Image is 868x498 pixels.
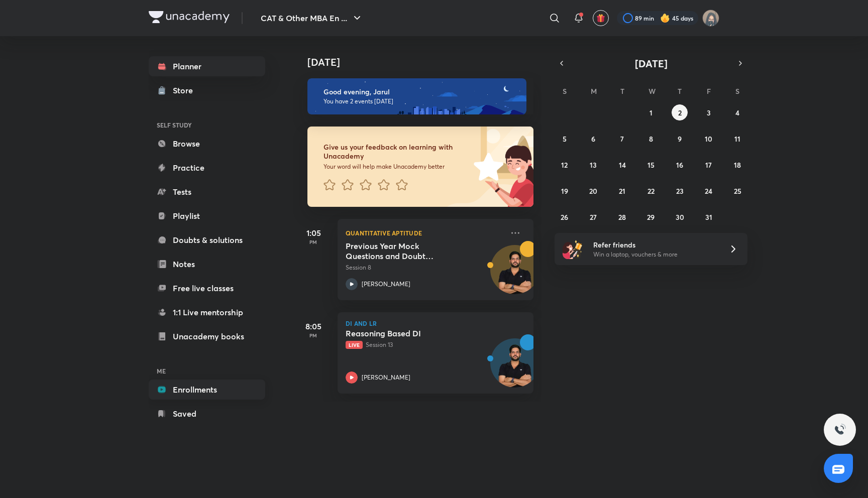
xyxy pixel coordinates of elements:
[593,239,717,250] h6: Refer friends
[149,134,265,154] a: Browse
[635,57,668,70] span: [DATE]
[593,250,717,259] p: Win a laptop, vouchers & more
[707,86,711,96] abbr: Friday
[701,104,717,120] button: October 3, 2025
[293,239,334,245] p: PM
[701,183,717,199] button: October 24, 2025
[591,86,597,96] abbr: Monday
[729,104,745,120] button: October 4, 2025
[676,186,684,196] abbr: October 23, 2025
[590,160,597,170] abbr: October 13, 2025
[729,131,745,147] button: October 11, 2025
[672,183,688,199] button: October 23, 2025
[614,157,630,173] button: October 14, 2025
[307,56,544,68] h4: [DATE]
[676,212,684,222] abbr: October 30, 2025
[255,8,369,28] button: CAT & Other MBA En ...
[149,302,265,322] a: 1:1 Live mentorship
[491,251,539,299] img: Avatar
[672,104,688,120] button: October 2, 2025
[323,97,517,105] p: You have 2 events [DATE]
[678,86,682,96] abbr: Thursday
[557,183,573,199] button: October 19, 2025
[643,183,659,199] button: October 22, 2025
[705,212,712,222] abbr: October 31, 2025
[707,108,711,117] abbr: October 3, 2025
[557,157,573,173] button: October 12, 2025
[149,182,265,202] a: Tests
[702,10,719,27] img: Jarul Jangid
[307,78,526,114] img: evening
[346,241,471,261] h5: Previous Year Mock Questions and Doubt Clearing
[491,344,539,392] img: Avatar
[614,183,630,199] button: October 21, 2025
[619,160,626,170] abbr: October 14, 2025
[834,424,846,436] img: ttu
[149,158,265,178] a: Practice
[585,209,601,225] button: October 27, 2025
[362,373,410,382] p: [PERSON_NAME]
[346,320,525,326] p: DI and LR
[346,227,503,239] p: Quantitative Aptitude
[561,186,568,196] abbr: October 19, 2025
[585,183,601,199] button: October 20, 2025
[734,160,741,170] abbr: October 18, 2025
[563,86,567,96] abbr: Sunday
[648,86,656,96] abbr: Wednesday
[701,131,717,147] button: October 10, 2025
[346,328,471,338] h5: Reasoning Based DI
[585,131,601,147] button: October 6, 2025
[591,134,595,144] abbr: October 6, 2025
[149,326,265,346] a: Unacademy books
[643,157,659,173] button: October 15, 2025
[346,340,503,349] p: Session 13
[149,362,265,380] h6: ME
[734,134,740,144] abbr: October 11, 2025
[149,380,265,400] a: Enrollments
[563,134,567,144] abbr: October 5, 2025
[672,131,688,147] button: October 9, 2025
[618,212,626,222] abbr: October 28, 2025
[734,186,741,196] abbr: October 25, 2025
[149,206,265,226] a: Playlist
[678,108,682,117] abbr: October 2, 2025
[149,278,265,298] a: Free live classes
[735,86,739,96] abbr: Saturday
[643,104,659,120] button: October 1, 2025
[701,209,717,225] button: October 31, 2025
[676,160,683,170] abbr: October 16, 2025
[649,108,653,117] abbr: October 1, 2025
[647,212,655,222] abbr: October 29, 2025
[293,332,334,338] p: PM
[705,134,712,144] abbr: October 10, 2025
[149,254,265,274] a: Notes
[619,186,625,196] abbr: October 21, 2025
[323,87,517,96] h6: Good evening, Jarul
[678,134,682,144] abbr: October 9, 2025
[149,116,265,134] h6: SELF STUDY
[569,56,733,70] button: [DATE]
[729,183,745,199] button: October 25, 2025
[647,186,655,196] abbr: October 22, 2025
[585,157,601,173] button: October 13, 2025
[643,209,659,225] button: October 29, 2025
[561,160,568,170] abbr: October 12, 2025
[346,263,503,272] p: Session 8
[293,320,334,332] h5: 8:05
[589,186,597,196] abbr: October 20, 2025
[649,134,653,144] abbr: October 8, 2025
[346,341,363,349] span: Live
[557,131,573,147] button: October 5, 2025
[149,11,230,26] a: Company Logo
[620,86,624,96] abbr: Tuesday
[660,13,670,23] img: streak
[735,108,739,117] abbr: October 4, 2025
[557,209,573,225] button: October 26, 2025
[173,84,199,96] div: Store
[596,14,605,23] img: avatar
[362,280,410,289] p: [PERSON_NAME]
[729,157,745,173] button: October 18, 2025
[705,160,712,170] abbr: October 17, 2025
[561,212,568,222] abbr: October 26, 2025
[620,134,624,144] abbr: October 7, 2025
